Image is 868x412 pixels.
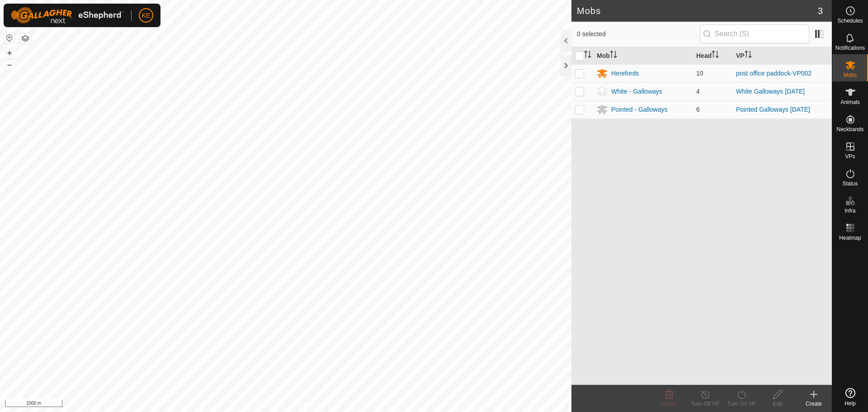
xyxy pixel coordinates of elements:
p-sorticon: Activate to sort [584,52,591,59]
button: Reset Map [4,33,15,43]
a: Contact Us [295,400,321,408]
span: Heatmap [839,235,861,241]
div: Herefords [611,69,639,78]
a: Help [832,384,868,410]
span: 0 selected [577,29,700,39]
div: Pointed - Galloways [611,105,668,114]
p-sorticon: Activate to sort [610,52,617,59]
th: Head [693,47,732,65]
th: VP [732,47,832,65]
button: – [4,59,15,70]
span: KE [142,11,151,20]
span: Delete [661,401,677,407]
a: post office paddock-VP002 [736,70,811,77]
h2: Mobs [577,5,818,16]
span: Status [842,181,858,186]
span: Schedules [837,18,863,24]
span: 4 [696,88,700,95]
th: Mob [593,47,693,65]
div: White - Galloways [611,87,662,96]
span: Help [844,401,856,406]
p-sorticon: Activate to sort [745,52,752,59]
span: Notifications [835,45,865,51]
span: 6 [696,106,700,113]
span: VPs [845,154,855,159]
span: Animals [840,99,860,105]
span: Mobs [844,72,857,78]
button: Map Layers [20,33,31,44]
div: Turn Off VP [687,400,723,408]
button: + [4,47,15,58]
span: Neckbands [836,127,863,132]
input: Search (S) [700,24,809,43]
div: Turn On VP [723,400,759,408]
p-sorticon: Activate to sort [712,52,719,59]
a: Pointed Galloways [DATE] [736,106,810,113]
span: Infra [844,208,855,213]
a: Privacy Policy [250,400,284,408]
div: Create [796,400,832,408]
span: 10 [696,70,703,77]
a: White Galloways [DATE] [736,88,805,95]
img: Gallagher Logo [11,7,124,24]
div: Edit [759,400,796,408]
span: 3 [818,4,823,18]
